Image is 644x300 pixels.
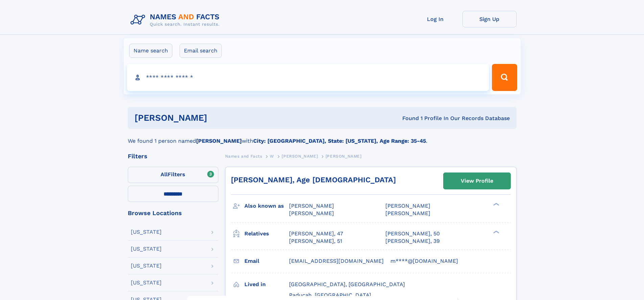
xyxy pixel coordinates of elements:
[253,138,426,144] b: City: [GEOGRAPHIC_DATA], State: [US_STATE], Age Range: 35-45
[282,154,318,159] span: [PERSON_NAME]
[492,202,500,207] div: ❯
[282,152,318,160] a: [PERSON_NAME]
[289,210,334,216] span: [PERSON_NAME]
[161,171,168,178] span: All
[225,152,262,160] a: Names and Facts
[305,115,510,122] div: Found 1 Profile In Our Records Database
[408,11,462,27] a: Log In
[385,230,440,237] a: [PERSON_NAME], 50
[492,230,500,234] div: ❯
[128,167,218,183] label: Filters
[244,228,289,239] h3: Relatives
[127,64,489,91] input: search input
[196,138,242,144] b: [PERSON_NAME]
[385,210,430,216] span: [PERSON_NAME]
[128,129,517,145] div: We found 1 person named with .
[461,173,493,189] div: View Profile
[131,229,162,235] div: [US_STATE]
[244,200,289,212] h3: Also known as
[385,237,440,245] a: [PERSON_NAME], 39
[270,152,274,160] a: W
[128,153,218,159] div: Filters
[129,44,172,58] label: Name search
[131,246,162,252] div: [US_STATE]
[231,176,396,184] a: [PERSON_NAME], Age [DEMOGRAPHIC_DATA]
[289,203,334,209] span: [PERSON_NAME]
[135,114,305,122] h1: [PERSON_NAME]
[270,154,274,159] span: W
[128,11,225,29] img: Logo Names and Facts
[289,237,342,245] a: [PERSON_NAME], 51
[131,263,162,269] div: [US_STATE]
[492,64,517,91] button: Search Button
[289,230,343,237] a: [PERSON_NAME], 47
[289,258,384,264] span: [EMAIL_ADDRESS][DOMAIN_NAME]
[180,44,222,58] label: Email search
[128,210,218,216] div: Browse Locations
[289,281,405,287] span: [GEOGRAPHIC_DATA], [GEOGRAPHIC_DATA]
[289,292,371,298] span: Paducah, [GEOGRAPHIC_DATA]
[244,279,289,290] h3: Lived in
[462,11,517,27] a: Sign Up
[244,255,289,267] h3: Email
[131,280,162,285] div: [US_STATE]
[444,173,510,189] a: View Profile
[385,203,430,209] span: [PERSON_NAME]
[326,154,362,159] span: [PERSON_NAME]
